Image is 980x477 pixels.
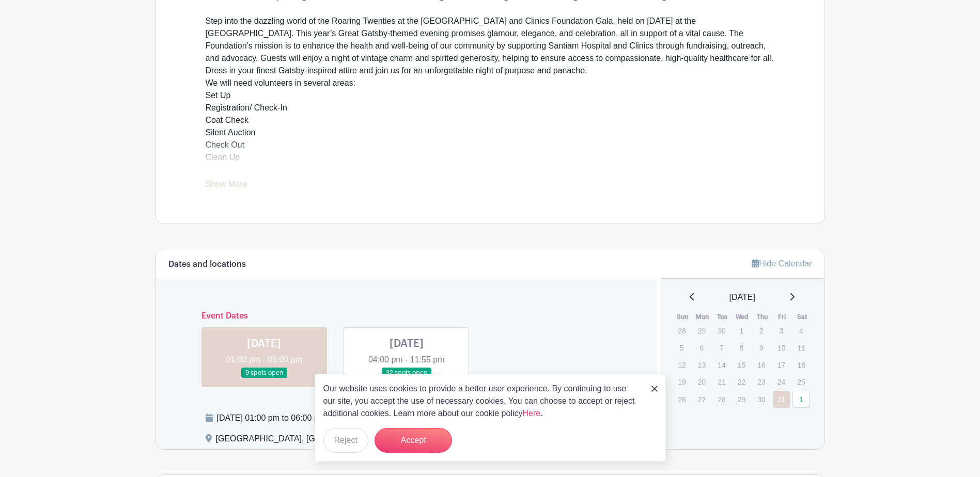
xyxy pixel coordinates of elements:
p: 2 [753,323,770,339]
th: Thu [752,312,772,322]
p: 10 [773,340,790,356]
p: 17 [773,357,790,373]
button: Reject [323,428,368,453]
p: 3 [773,323,790,339]
p: 29 [733,391,750,407]
p: 28 [673,323,690,339]
a: Here [523,409,541,418]
p: 5 [673,340,690,356]
p: 9 [753,340,770,356]
p: 23 [753,374,770,390]
p: 18 [792,357,810,373]
a: Hide Calendar [752,259,812,268]
a: Show More [206,180,247,193]
th: Mon [693,312,713,322]
button: Accept [375,428,452,453]
th: Fri [772,312,792,322]
p: 19 [673,374,690,390]
div: [DATE] 01:00 pm to 06:00 pm [217,412,566,424]
th: Wed [733,312,753,322]
h6: Event Dates [193,311,620,321]
p: 16 [753,357,770,373]
p: 27 [693,391,710,407]
p: 20 [693,374,710,390]
p: 26 [673,391,690,407]
th: Sun [673,312,693,322]
a: 31 [773,391,790,408]
p: 15 [733,357,750,373]
p: 1 [733,323,750,339]
p: 24 [773,374,790,390]
p: 25 [792,374,810,390]
p: Our website uses cookies to provide a better user experience. By continuing to use our site, you ... [323,383,641,420]
p: 8 [733,340,750,356]
p: 11 [792,340,810,356]
p: 30 [713,323,730,339]
div: Step into the dazzling world of the Roaring Twenties at the [GEOGRAPHIC_DATA] and Clinics Foundat... [206,15,775,188]
a: 1 [792,391,810,408]
p: 21 [713,374,730,390]
p: 28 [713,391,730,407]
p: 29 [693,323,710,339]
th: Tue [712,312,733,322]
span: [DATE] [729,291,755,304]
p: 4 [792,323,810,339]
p: 30 [753,391,770,407]
th: Sat [792,312,812,322]
p: 12 [673,357,690,373]
p: 22 [733,374,750,390]
p: 6 [693,340,710,356]
p: 14 [713,357,730,373]
img: close_button-5f87c8562297e5c2d7936805f587ecaba9071eb48480494691a3f1689db116b3.svg [651,386,658,392]
div: [GEOGRAPHIC_DATA], [GEOGRAPHIC_DATA], [GEOGRAPHIC_DATA], [GEOGRAPHIC_DATA] [216,433,574,449]
h6: Dates and locations [168,260,246,269]
p: 13 [693,357,710,373]
p: 7 [713,340,730,356]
